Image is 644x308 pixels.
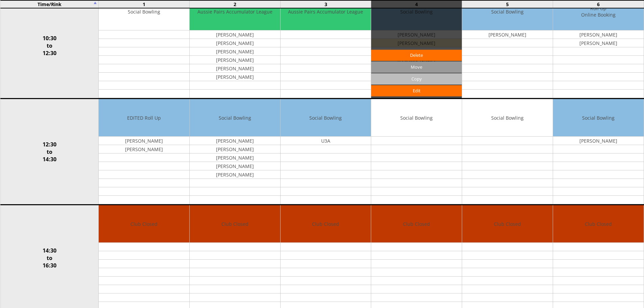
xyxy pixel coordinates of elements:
[0,99,99,205] td: 12:30 to 14:30
[190,137,280,145] td: [PERSON_NAME]
[190,56,280,64] td: [PERSON_NAME]
[190,99,280,137] td: Social Bowling
[0,0,99,8] td: Time/Rink
[99,145,189,153] td: [PERSON_NAME]
[371,62,462,73] input: Move
[281,137,371,145] td: U3A
[190,47,280,56] td: [PERSON_NAME]
[99,137,189,145] td: [PERSON_NAME]
[462,99,553,137] td: Social Bowling
[190,73,280,81] td: [PERSON_NAME]
[190,39,280,47] td: [PERSON_NAME]
[462,205,553,243] td: Club Closed
[99,0,190,8] td: 1
[462,0,553,8] td: 5
[190,64,280,73] td: [PERSON_NAME]
[190,170,280,179] td: [PERSON_NAME]
[553,99,644,137] td: Social Bowling
[553,205,644,243] td: Club Closed
[99,99,189,137] td: EDITED Roll Up
[371,73,462,85] input: Copy
[371,205,462,243] td: Club Closed
[553,0,644,8] td: 6
[462,30,553,39] td: [PERSON_NAME]
[190,205,280,243] td: Club Closed
[371,50,462,61] a: Delete
[99,205,189,243] td: Club Closed
[553,137,644,145] td: [PERSON_NAME]
[190,145,280,153] td: [PERSON_NAME]
[190,162,280,170] td: [PERSON_NAME]
[371,99,462,137] td: Social Bowling
[281,99,371,137] td: Social Bowling
[280,0,371,8] td: 3
[189,0,280,8] td: 2
[190,30,280,39] td: [PERSON_NAME]
[281,205,371,243] td: Club Closed
[190,153,280,162] td: [PERSON_NAME]
[371,85,462,96] a: Edit
[553,39,644,47] td: [PERSON_NAME]
[553,30,644,39] td: [PERSON_NAME]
